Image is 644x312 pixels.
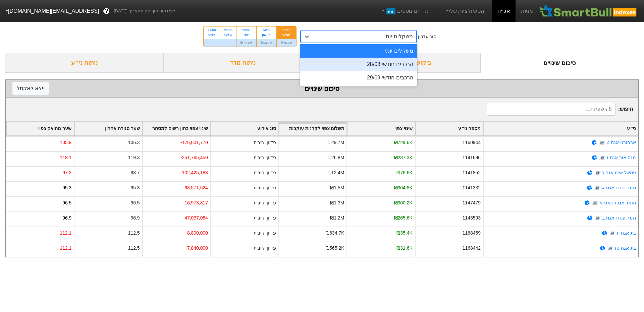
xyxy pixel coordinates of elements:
div: Toggle SortBy [279,122,346,135]
div: ₪1.2M [330,214,344,222]
div: 1141332 [463,184,481,191]
div: 119.3 [128,154,140,161]
div: ₪75.3M [277,39,297,47]
div: 96.5 [62,199,71,206]
div: 24/08 [261,28,272,33]
div: פדיון, ריבית [254,139,276,146]
div: -8,800,000 [185,230,208,237]
div: פדיון, ריבית [254,199,276,206]
div: - [204,39,220,47]
span: חדש [386,8,395,14]
div: ₪265.6K [394,214,413,222]
div: ₪35.4K [396,230,412,237]
div: ראשון [261,33,272,37]
input: 8 רשומות... [487,103,615,116]
div: 1160944 [463,139,481,146]
div: -251,765,450 [180,154,208,161]
div: ₪26.8M [328,154,344,161]
img: tase link [594,185,601,191]
div: Toggle SortBy [74,122,142,135]
img: tase link [594,215,601,222]
div: פדיון, ריבית [254,245,276,252]
div: 106.3 [128,139,140,146]
div: 1147479 [463,199,481,206]
div: 95.3 [62,184,71,191]
a: הסימולציות שלי [442,4,487,18]
a: ארפורט אגח ט [606,140,636,145]
div: ₪565.2K [326,245,344,252]
div: ₪300.2K [394,199,413,206]
div: ₪634.7K [326,230,344,237]
div: 1141696 [463,154,481,161]
div: Toggle SortBy [484,122,638,135]
div: פדיון, ריבית [254,154,276,161]
a: תמר פטרו אגח א [602,185,636,190]
div: ₪64.6M [257,39,276,47]
div: ₪1.5M [330,184,344,191]
div: 98.7 [130,169,140,176]
div: ₪1.3M [330,199,344,206]
div: 95.3 [130,184,140,191]
div: סיכום שינויים [481,53,639,73]
div: 112.1 [60,245,71,252]
span: ? [105,7,108,16]
div: -47,037,084 [183,214,208,222]
div: ₪12.4M [328,169,344,176]
div: Toggle SortBy [416,122,483,135]
img: SmartBull [538,4,639,18]
div: 21/08 [281,28,292,33]
div: - [220,39,236,47]
div: פדיון, ריבית [254,230,276,237]
div: Toggle SortBy [6,122,74,135]
div: 1141852 [463,169,481,176]
div: ₪77.1M [236,39,256,47]
div: שלישי [224,33,232,37]
img: tase link [607,245,614,252]
div: 97.3 [62,169,71,176]
div: -16,973,817 [183,199,208,206]
a: פתאל אירו אגח ג [602,170,636,175]
div: Toggle SortBy [143,122,210,135]
div: 112.5 [128,230,140,237]
div: הרכבים חודשי 29/09 [300,71,417,84]
img: tase link [609,230,616,237]
div: ₪304.8K [394,184,413,191]
div: פדיון, ריבית [254,214,276,222]
div: 96.9 [62,214,71,222]
div: ניתוח ני״ע [5,53,164,73]
div: 112.1 [60,230,71,237]
div: -7,840,000 [185,245,208,252]
div: סוג עדכון [418,33,436,40]
div: 112.5 [128,245,140,252]
div: -102,425,183 [180,169,208,176]
div: 27/08 [208,28,216,33]
a: תמר פטרו אגח ב [602,215,636,221]
div: Toggle SortBy [211,122,278,135]
div: -63,571,524 [183,184,208,191]
div: 118.1 [60,154,71,161]
div: פדיון, ריבית [254,169,276,176]
a: ביג אגח טז [615,245,636,251]
div: ₪31.6K [396,245,412,252]
img: tase link [599,139,605,146]
div: 26/08 [224,28,232,33]
div: פדיון, ריבית [254,184,276,191]
a: תומר אנרגיהאגחא [599,200,636,205]
div: 1143593 [463,214,481,222]
div: ₪237.3K [394,154,413,161]
div: 25/08 [240,28,252,33]
div: 1168459 [463,230,481,237]
div: ₪29.7M [328,139,344,146]
div: ₪76.6K [396,169,412,176]
div: 96.9 [130,214,140,222]
div: חמישי [281,33,292,37]
div: הרכבים חודשי 28/08 [300,58,417,71]
div: -176,001,770 [180,139,208,146]
span: לפי נתוני סוף יום מתאריך [DATE] [114,8,175,14]
div: ניתוח מדד [164,53,322,73]
div: משקלים יומי [300,44,417,58]
span: חיפוש : [487,103,633,116]
div: Toggle SortBy [347,122,415,135]
div: 96.5 [130,199,140,206]
a: מדדים נוספיםחדש [378,4,431,18]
